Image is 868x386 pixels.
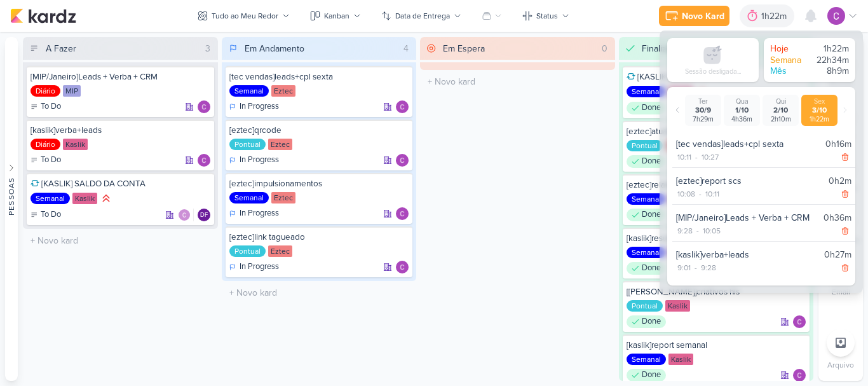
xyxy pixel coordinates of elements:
div: [KASLIK] SALDO DA CONTA [31,178,210,190]
p: In Progress [240,154,279,167]
div: 30/9 [688,106,719,115]
div: [eztec]qrcode [229,125,409,136]
div: 0h2m [829,174,851,188]
div: Responsável: Carlos Lima [396,100,409,113]
div: To Do [31,154,61,167]
div: Semana [770,55,808,66]
div: Qua [726,97,757,106]
p: Done [642,315,661,328]
div: Mês [770,65,808,77]
div: Em Espera [443,42,485,55]
img: kardz.app [10,8,76,24]
div: [tec vendas]leads+cpl sexta [229,71,409,83]
div: Eztec [271,85,295,97]
div: To Do [31,209,61,221]
p: To Do [41,154,61,167]
div: Em Andamento [245,42,304,55]
div: Eztec [268,245,292,257]
div: Ter [688,97,719,106]
div: - [694,225,702,237]
div: 4h36m [726,115,757,123]
div: 3/10 [804,106,835,115]
div: Pontual [229,245,266,257]
div: 8h9m [811,65,849,77]
div: Qui [765,97,796,106]
div: [KASLIK] SALDO DA CONTA [627,71,806,83]
div: 0h36m [824,211,851,224]
div: 0h27m [824,248,851,261]
div: - [693,151,700,163]
div: Done [627,369,666,382]
div: 9:01 [676,262,692,273]
div: 2h10m [765,115,796,123]
div: Responsável: Carlos Lima [396,154,409,167]
div: Sessão desligada... [685,67,741,76]
div: Responsável: Carlos Lima [793,315,806,328]
div: 10:08 [676,188,696,200]
div: [kaslik]criativos his [627,286,806,298]
div: To Do [31,100,61,113]
div: Diário [31,139,60,150]
div: Done [627,315,666,328]
div: Done [627,209,666,221]
div: Responsável: Carlos Lima [198,154,210,167]
p: DF [200,212,208,219]
input: + Novo kard [224,284,414,302]
div: Semanal [627,354,666,365]
div: In Progress [229,261,279,273]
div: Kaslik [668,354,693,365]
div: 10:27 [700,151,720,163]
img: Carlos Lima [827,7,845,25]
p: To Do [41,100,61,113]
div: Done [627,102,666,114]
p: Arquivo [827,359,854,371]
div: 3 [200,42,215,55]
div: Pontual [627,300,663,312]
div: 4 [398,42,414,55]
div: Semanal [627,86,666,97]
p: Done [642,262,661,275]
div: [MIP/Janeiro]Leads + Verba + CRM [676,211,818,224]
img: Carlos Lima [396,261,409,273]
input: + Novo kard [25,231,215,250]
img: Carlos Lima [396,100,409,113]
div: Done [627,262,666,275]
div: 1h22m [804,115,835,123]
img: Carlos Lima [396,154,409,167]
div: Kaslik [63,139,88,150]
div: 2/10 [765,106,796,115]
p: Done [642,209,661,221]
img: Carlos Lima [793,369,806,382]
p: In Progress [240,261,279,273]
div: Responsável: Carlos Lima [396,261,409,273]
p: Done [642,102,661,114]
div: Sex [804,97,835,106]
button: Pessoas [5,37,18,381]
img: Carlos Lima [198,100,210,113]
div: [tec vendas]leads+cpl sexta [676,137,820,151]
div: Diário [31,85,60,97]
div: Diego Freitas [198,209,210,221]
div: Semanal [31,193,70,204]
div: In Progress [229,100,279,113]
div: - [692,262,700,273]
div: Semanal [627,247,666,258]
img: Carlos Lima [198,154,210,167]
div: In Progress [229,207,279,220]
div: [kaslik]resumo semanal [627,233,806,244]
div: In Progress [229,154,279,167]
div: Pontual [229,139,266,150]
div: Eztec [271,192,295,203]
div: Responsável: Carlos Lima [396,207,409,220]
div: 7h29m [688,115,719,123]
div: [eztec]atualização criativos scs [627,126,806,137]
div: [kaslik]report semanal [627,340,806,351]
img: Carlos Lima [396,207,409,220]
div: 10:05 [702,225,722,237]
p: To Do [41,209,61,221]
div: [eztec]impulsionamentos [229,178,409,190]
div: 1h22m [811,43,849,55]
p: Done [642,369,661,382]
div: Semanal [627,193,666,205]
div: A Fazer [46,42,76,55]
